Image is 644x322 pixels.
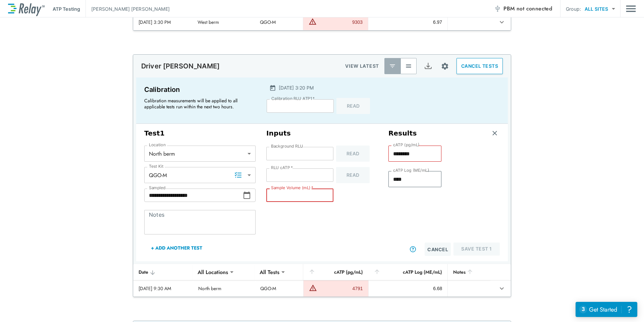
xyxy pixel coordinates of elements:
div: cATP Log (ME/mL) [374,268,442,276]
input: Choose date, selected date is Sep 4, 2025 [144,189,243,202]
div: Notes [453,268,485,276]
div: 6.68 [374,285,442,292]
div: [DATE] 9:30 AM [139,285,187,292]
button: expand row [496,16,507,28]
label: Sampled [149,185,166,190]
label: Sample Volume (mL) [271,185,313,190]
p: ATP Testing [53,5,80,12]
div: QGO-M [144,168,256,182]
iframe: Resource center [576,302,637,317]
div: cATP (pg/mL) [309,268,363,276]
label: Background RLU [271,144,303,149]
p: Calibration [144,84,255,95]
img: Drawer Icon [626,2,636,15]
label: cATP (pg/mL) [393,143,420,147]
th: Date [133,264,193,280]
img: Warning [309,17,317,25]
img: Export Icon [424,62,432,70]
button: Export [420,58,436,74]
div: 4791 [319,285,363,292]
button: expand row [496,283,507,294]
span: PBM [503,4,552,13]
p: Calibration measurements will be applied to all applicable tests run within the next two hours. [144,98,252,110]
label: Calibration RLU ATP1 [271,96,315,101]
div: North berm [144,147,256,160]
img: Remove [491,130,498,137]
p: [PERSON_NAME] [PERSON_NAME] [91,5,170,12]
img: Calender Icon [269,85,276,91]
label: Test Kit [149,164,164,169]
p: VIEW LATEST [345,62,379,70]
img: Offline Icon [494,5,501,12]
table: sticky table [133,264,511,297]
p: Group: [566,5,581,12]
h3: Test 1 [144,129,256,138]
img: Warning [309,284,317,292]
button: PBM not connected [491,2,555,15]
div: 6.97 [374,19,442,25]
label: cATP Log (ME/mL) [393,168,429,173]
p: Driver [PERSON_NAME] [141,62,220,70]
img: Settings Icon [441,62,449,70]
td: West berm [192,14,255,30]
span: not connected [517,5,552,12]
h3: Inputs [266,129,378,138]
div: All Locations [193,265,233,279]
button: Main menu [626,2,636,15]
button: + Add Another Test [144,240,209,256]
td: North berm [193,280,255,297]
button: CANCEL TESTS [457,58,503,74]
div: All Tests [255,265,284,279]
img: LuminUltra Relay [8,2,45,16]
p: [DATE] 3:20 PM [279,84,314,91]
td: QGO-M [255,280,303,297]
div: 9303 [318,19,363,25]
img: View All [405,63,412,69]
button: Cancel [425,243,451,256]
td: QGO-M [255,14,303,30]
h3: Results [388,129,417,138]
button: Site setup [436,57,454,75]
img: Latest [389,63,396,69]
label: Location [149,143,166,147]
div: [DATE] 3:30 PM [139,19,187,25]
label: RLU cATP [271,165,293,170]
